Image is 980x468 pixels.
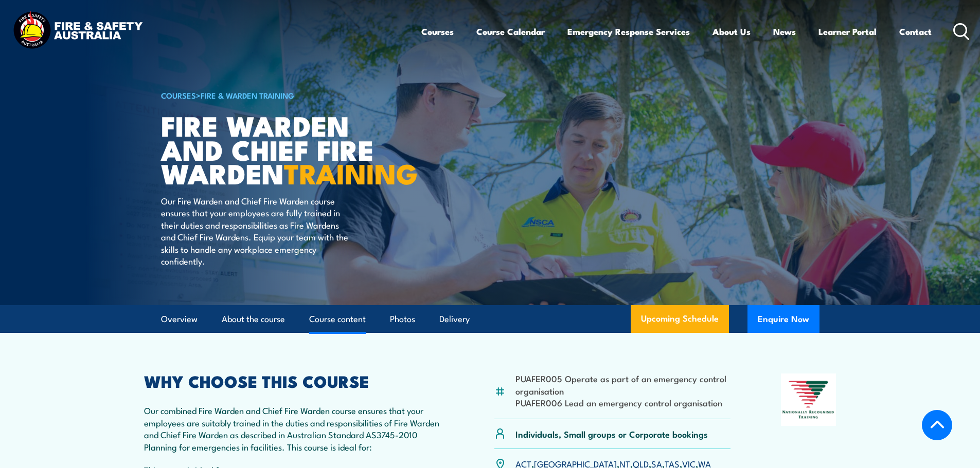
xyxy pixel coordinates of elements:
[899,18,932,45] a: Contact
[161,306,198,333] a: Overview
[773,18,796,45] a: News
[515,372,731,397] li: PUAFER005 Operate as part of an emergency control organisation
[161,113,415,185] h1: Fire Warden and Chief Fire Warden
[161,89,415,101] h6: >
[144,404,444,453] p: Our combined Fire Warden and Chief Fire Warden course ensures that your employees are suitably tr...
[515,428,708,440] p: Individuals, Small groups or Corporate bookings
[309,306,366,333] a: Course content
[201,89,294,101] a: Fire & Warden Training
[439,306,470,333] a: Delivery
[631,305,729,333] a: Upcoming Schedule
[712,18,751,45] a: About Us
[781,373,836,426] img: Nationally Recognised Training logo.
[161,89,196,101] a: COURSES
[515,397,731,408] li: PUAFER006 Lead an emergency control organisation
[284,151,418,194] strong: TRAINING
[476,18,545,45] a: Course Calendar
[144,373,444,388] h2: WHY CHOOSE THIS COURSE
[390,306,415,333] a: Photos
[222,306,285,333] a: About the course
[818,18,877,45] a: Learner Portal
[747,305,819,333] button: Enquire Now
[421,18,454,45] a: Courses
[161,195,349,267] p: Our Fire Warden and Chief Fire Warden course ensures that your employees are fully trained in the...
[567,18,690,45] a: Emergency Response Services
